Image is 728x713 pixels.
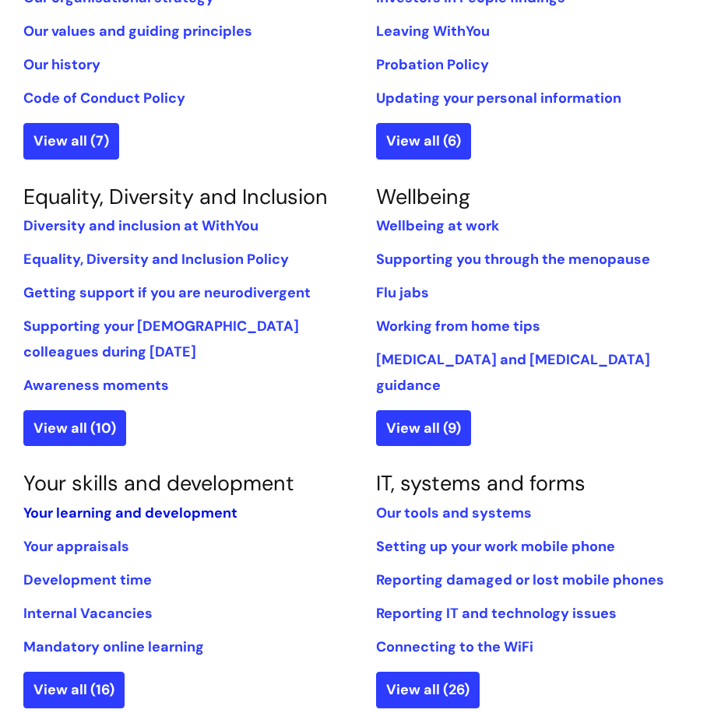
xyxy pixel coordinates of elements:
[23,376,169,395] a: Awareness moments
[376,183,470,210] a: Wellbeing
[376,637,533,656] a: Connecting to the WiFi
[376,250,650,269] a: Supporting you through the menopause
[23,55,100,74] a: Our history
[23,571,152,589] a: Development time
[376,410,471,446] a: View all (9)
[376,469,586,497] a: IT, systems and forms
[376,216,499,235] a: Wellbeing at work
[376,504,532,522] a: Our tools and systems
[23,504,237,522] a: Your learning and development
[23,537,129,556] a: Your appraisals
[23,250,289,269] a: Equality, Diversity and Inclusion Policy
[23,604,153,623] a: Internal Vacancies
[23,123,119,159] a: View all (7)
[376,283,429,302] a: Flu jabs
[376,350,650,394] a: [MEDICAL_DATA] and [MEDICAL_DATA] guidance
[23,410,126,446] a: View all (10)
[23,283,311,302] a: Getting support if you are neurodivergent
[376,672,480,708] a: View all (26)
[376,317,540,335] a: Working from home tips
[23,183,328,210] a: Equality, Diversity and Inclusion
[376,89,621,107] a: Updating your personal information
[23,22,252,40] a: Our values and guiding principles
[376,22,490,40] a: Leaving WithYou
[23,89,185,107] a: Code of Conduct Policy
[376,604,617,623] a: Reporting IT and technology issues
[376,537,615,556] a: Setting up your work mobile phone
[23,317,299,360] a: Supporting your [DEMOGRAPHIC_DATA] colleagues during [DATE]
[376,571,664,589] a: Reporting damaged or lost mobile phones
[23,469,294,497] a: Your skills and development
[23,216,258,235] a: Diversity and inclusion at WithYou
[23,637,204,656] a: Mandatory online learning
[376,55,489,74] a: Probation Policy
[23,672,125,708] a: View all (16)
[376,123,471,159] a: View all (6)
